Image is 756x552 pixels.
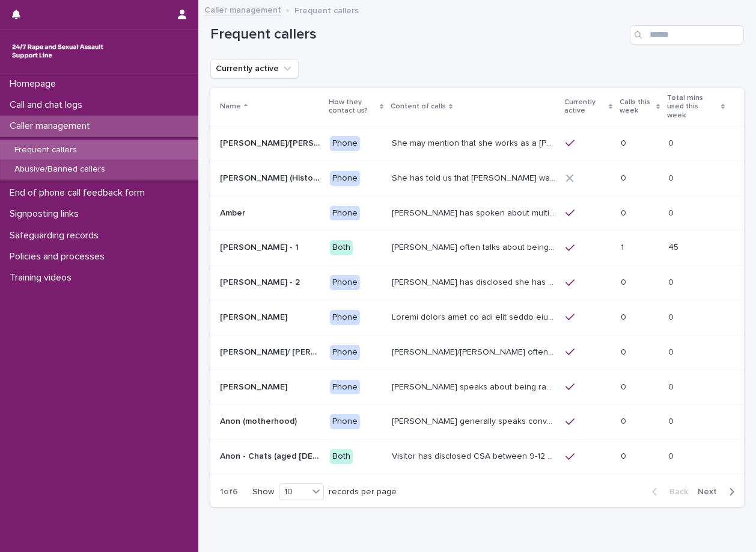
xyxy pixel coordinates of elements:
[330,310,360,325] div: Phone
[210,59,299,78] button: Currently active
[210,439,744,474] tr: Anon - Chats (aged [DEMOGRAPHIC_DATA])Anon - Chats (aged [DEMOGRAPHIC_DATA]) BothVisitor has disc...
[330,275,360,290] div: Phone
[279,486,308,498] div: 10
[5,120,100,132] p: Caller management
[392,380,558,392] p: Caller speaks about being raped and abused by the police and her ex-husband of 20 years. She has ...
[329,96,377,118] p: How they contact us?
[668,310,676,323] p: 0
[330,449,353,464] div: Both
[210,26,625,43] h1: Frequent callers
[210,300,744,335] tr: [PERSON_NAME][PERSON_NAME] PhoneLoremi dolors amet co adi elit seddo eiu tempor in u labor et dol...
[392,206,558,219] p: Amber has spoken about multiple experiences of sexual abuse. Amber told us she is now 18 (as of 0...
[330,345,360,360] div: Phone
[5,99,92,111] p: Call and chat logs
[5,272,81,284] p: Training videos
[621,240,626,253] p: 1
[392,449,558,462] p: Visitor has disclosed CSA between 9-12 years of age involving brother in law who lifted them out ...
[392,136,558,149] p: She may mention that she works as a Nanny, looking after two children. Abbie / Emily has let us k...
[330,171,360,186] div: Phone
[621,206,629,219] p: 0
[5,78,66,90] p: Homepage
[220,206,248,219] p: Amber
[330,380,360,395] div: Phone
[630,25,744,45] input: Search
[668,380,676,392] p: 0
[668,171,676,184] p: 0
[220,136,323,149] p: Abbie/Emily (Anon/'I don't know'/'I can't remember')
[220,380,290,392] p: [PERSON_NAME]
[621,310,629,323] p: 0
[210,335,744,370] tr: [PERSON_NAME]/ [PERSON_NAME][PERSON_NAME]/ [PERSON_NAME] Phone[PERSON_NAME]/[PERSON_NAME] often t...
[220,414,299,427] p: Anon (motherhood)
[620,96,653,118] p: Calls this week
[642,486,693,497] button: Back
[210,477,248,507] p: 1 of 6
[668,345,676,358] p: 0
[210,265,744,300] tr: [PERSON_NAME] - 2[PERSON_NAME] - 2 Phone[PERSON_NAME] has disclosed she has survived two rapes, o...
[5,145,87,155] p: Frequent callers
[220,100,241,113] p: Name
[5,187,154,199] p: End of phone call feedback form
[210,405,744,439] tr: Anon (motherhood)Anon (motherhood) Phone[PERSON_NAME] generally speaks conversationally about man...
[698,488,724,496] span: Next
[210,196,744,231] tr: AmberAmber Phone[PERSON_NAME] has spoken about multiple experiences of [MEDICAL_DATA]. [PERSON_NA...
[220,449,323,462] p: Anon - Chats (aged 16 -17)
[210,126,744,161] tr: [PERSON_NAME]/[PERSON_NAME] (Anon/'I don't know'/'I can't remember')[PERSON_NAME]/[PERSON_NAME] (...
[220,171,323,184] p: [PERSON_NAME] (Historic Plan)
[252,487,274,497] p: Show
[667,91,718,122] p: Total mins used this week
[668,206,676,219] p: 0
[392,310,558,323] p: Andrew shared that he has been raped and beaten by a group of men in or near his home twice withi...
[330,414,360,429] div: Phone
[294,3,359,16] p: Frequent callers
[621,449,629,462] p: 0
[693,486,744,497] button: Next
[5,208,88,220] p: Signposting links
[10,39,106,63] img: rhQMoQhaT3yELyF149Cw
[210,161,744,196] tr: [PERSON_NAME] (Historic Plan)[PERSON_NAME] (Historic Plan) PhoneShe has told us that [PERSON_NAME...
[668,414,676,427] p: 0
[621,275,629,288] p: 0
[392,414,558,427] p: Caller generally speaks conversationally about many different things in her life and rarely speak...
[329,487,397,497] p: records per page
[210,370,744,405] tr: [PERSON_NAME][PERSON_NAME] Phone[PERSON_NAME] speaks about being raped and abused by the police a...
[564,96,606,118] p: Currently active
[662,488,688,496] span: Back
[392,171,558,184] p: She has told us that Prince Andrew was involved with her abuse. Men from Hollywood (or 'Hollywood...
[330,136,360,151] div: Phone
[668,275,676,288] p: 0
[220,275,302,288] p: [PERSON_NAME] - 2
[391,100,446,113] p: Content of calls
[621,136,629,149] p: 0
[621,171,629,184] p: 0
[668,449,676,462] p: 0
[668,240,681,253] p: 45
[621,380,629,392] p: 0
[5,230,108,241] p: Safeguarding records
[220,345,323,358] p: [PERSON_NAME]/ [PERSON_NAME]
[220,310,290,323] p: [PERSON_NAME]
[210,231,744,265] tr: [PERSON_NAME] - 1[PERSON_NAME] - 1 Both[PERSON_NAME] often talks about being raped a night before...
[5,164,115,175] p: Abusive/Banned callers
[330,240,353,255] div: Both
[204,2,281,16] a: Caller management
[392,275,558,288] p: Amy has disclosed she has survived two rapes, one in the UK and the other in Australia in 2013. S...
[621,414,629,427] p: 0
[220,240,301,253] p: [PERSON_NAME] - 1
[330,206,360,221] div: Phone
[668,136,676,149] p: 0
[621,345,629,358] p: 0
[392,345,558,358] p: Anna/Emma often talks about being raped at gunpoint at the age of 13/14 by her ex-partner, aged 1...
[392,240,558,253] p: Amy often talks about being raped a night before or 2 weeks ago or a month ago. She also makes re...
[5,251,114,262] p: Policies and processes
